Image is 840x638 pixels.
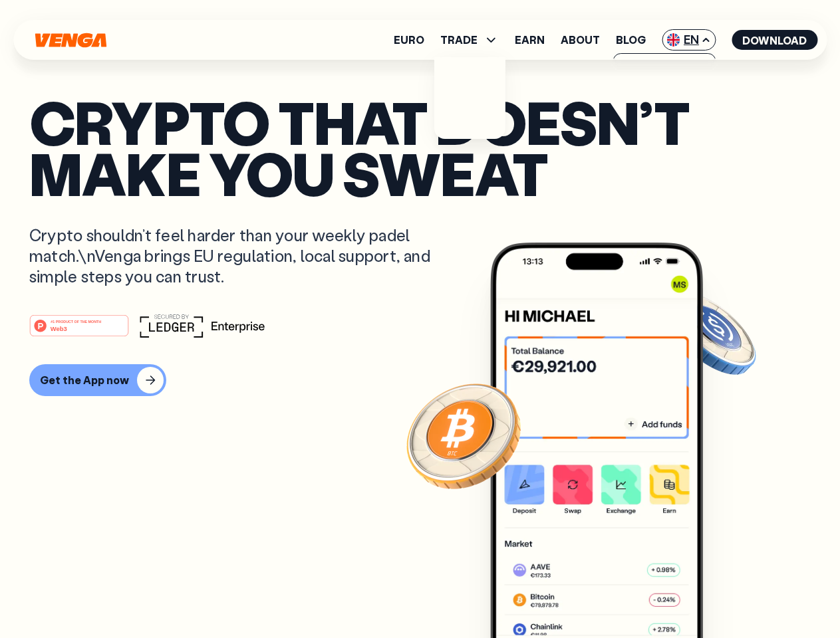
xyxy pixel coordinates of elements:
span: EN [662,29,716,51]
a: #1 PRODUCT OF THE MONTHWeb3 [29,322,129,340]
span: TRADE [440,32,499,48]
a: Euro [394,35,424,45]
button: Get the App now [29,364,166,396]
span: TRADE [440,35,478,45]
div: Get the App now [40,373,129,387]
a: About [561,35,600,45]
a: Earn [515,35,545,45]
a: Get the App now [29,364,811,396]
img: Bitcoin [404,375,523,495]
svg: Home [33,33,108,48]
button: Download [732,30,817,50]
p: Crypto that doesn’t make you sweat [29,96,811,198]
p: Crypto shouldn’t feel harder than your weekly padel match.\nVenga brings EU regulation, local sup... [29,225,450,287]
img: flag-uk [666,33,680,47]
img: USDC coin [663,286,759,381]
tspan: Web3 [51,324,67,332]
a: Blog [616,35,646,45]
tspan: #1 PRODUCT OF THE MONTH [51,319,101,323]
